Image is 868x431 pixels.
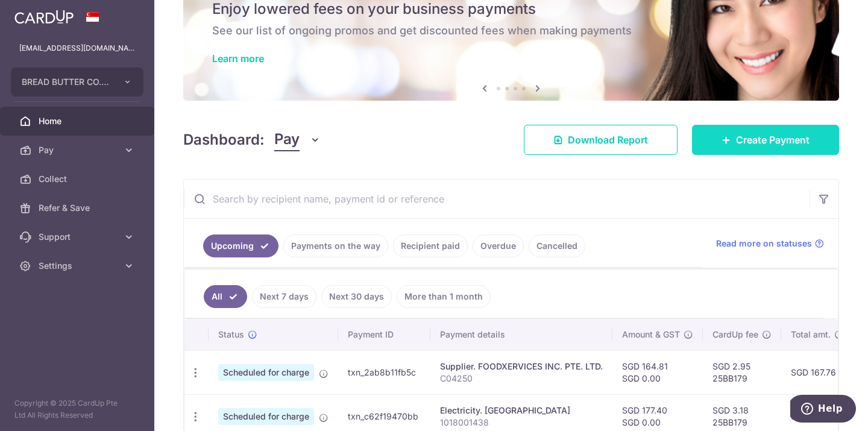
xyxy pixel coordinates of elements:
[39,260,118,272] span: Settings
[19,42,135,54] p: [EMAIL_ADDRESS][DOMAIN_NAME]
[440,373,603,385] p: C04250
[703,350,781,394] td: SGD 2.95 25BB179
[716,238,812,250] span: Read more on statuses
[440,417,603,429] p: 1018001438
[203,234,278,257] a: Upcoming
[393,234,468,257] a: Recipient paid
[568,133,648,147] span: Download Report
[183,129,265,151] h4: Dashboard:
[791,329,831,341] span: Total amt.
[39,202,118,214] span: Refer & Save
[529,234,585,257] a: Cancelled
[212,52,264,64] a: Learn more
[11,68,143,96] button: BREAD BUTTER CO. PRIVATE LIMITED
[39,115,118,127] span: Home
[736,133,810,147] span: Create Payment
[321,285,392,308] a: Next 30 days
[39,144,118,156] span: Pay
[218,408,314,425] span: Scheduled for charge
[781,350,854,394] td: SGD 167.76
[39,231,118,243] span: Support
[524,125,678,155] a: Download Report
[204,285,247,308] a: All
[397,285,491,308] a: More than 1 month
[440,404,603,417] div: Electricity. [GEOGRAPHIC_DATA]
[612,350,703,394] td: SGD 164.81 SGD 0.00
[430,319,612,350] th: Payment details
[440,360,603,373] div: Supplier. FOODXERVICES INC. PTE. LTD.
[218,329,244,341] span: Status
[692,125,839,155] a: Create Payment
[790,395,856,425] iframe: Opens a widget where you can find more information
[283,234,388,257] a: Payments on the way
[338,319,430,350] th: Payment ID
[473,234,524,257] a: Overdue
[274,128,300,151] span: Pay
[712,329,758,341] span: CardUp fee
[212,24,810,38] h6: See our list of ongoing promos and get discounted fees when making payments
[338,350,430,394] td: txn_2ab8b11fb5c
[622,329,680,341] span: Amount & GST
[252,285,316,308] a: Next 7 days
[22,76,111,88] span: BREAD BUTTER CO. PRIVATE LIMITED
[39,173,118,185] span: Collect
[14,10,74,24] img: CardUp
[218,364,314,381] span: Scheduled for charge
[716,238,824,250] a: Read more on statuses
[274,128,321,151] button: Pay
[184,180,810,218] input: Search by recipient name, payment id or reference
